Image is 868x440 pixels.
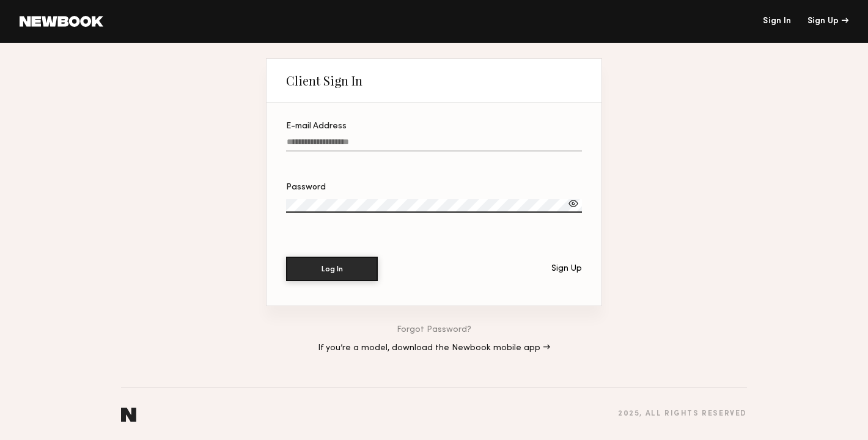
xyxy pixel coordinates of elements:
div: Password [286,183,582,192]
div: Sign Up [551,265,582,273]
div: Sign Up [807,17,848,26]
div: E-mail Address [286,122,582,131]
a: Forgot Password? [397,326,471,334]
button: Log In [286,257,378,281]
div: Client Sign In [286,73,362,88]
input: Password [286,199,582,213]
a: Sign In [763,17,791,26]
a: If you’re a model, download the Newbook mobile app → [318,344,550,353]
div: 2025 , all rights reserved [618,410,747,418]
input: E-mail Address [286,137,582,152]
